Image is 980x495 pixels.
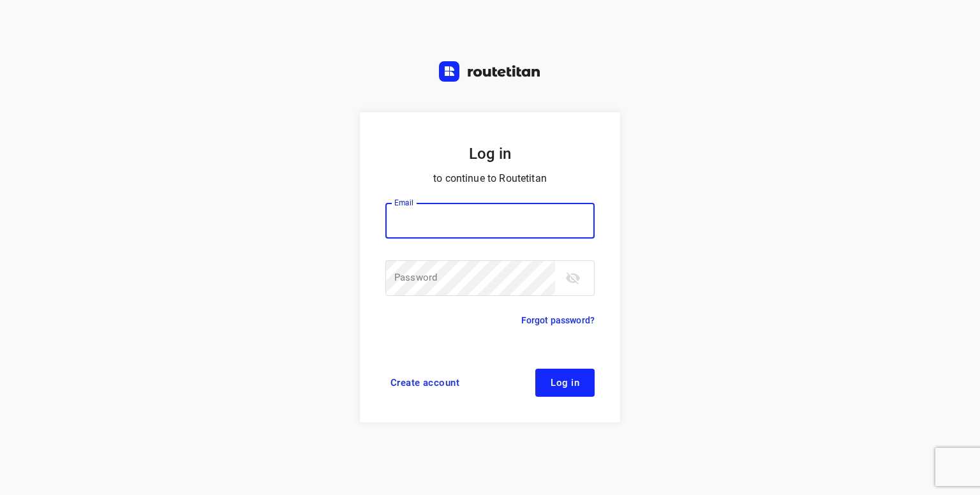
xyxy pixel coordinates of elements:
span: Create account [390,378,459,388]
button: Log in [535,369,595,397]
h5: Log in [385,143,595,165]
a: Forgot password? [521,313,595,328]
p: to continue to Routetitan [385,170,595,188]
a: Routetitan [439,61,541,85]
button: toggle password visibility [560,265,586,291]
a: Create account [385,369,464,397]
span: Log in [551,378,579,388]
img: Routetitan [439,61,541,82]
